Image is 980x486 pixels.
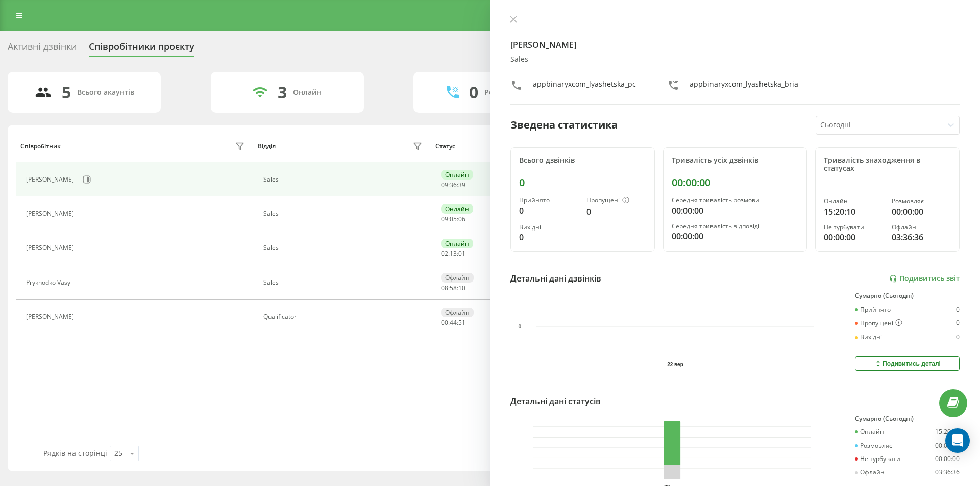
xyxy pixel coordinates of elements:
span: 44 [450,318,457,327]
div: Відділ [258,143,276,150]
div: 03:36:36 [935,469,960,476]
div: Офлайн [441,273,474,283]
div: Офлайн [855,469,885,476]
span: 13 [450,249,457,258]
div: Сумарно (Сьогодні) [855,292,960,299]
div: : : [441,250,465,258]
div: Співробітники проєкту [89,41,194,57]
div: : : [441,216,465,223]
div: Пропущені [586,197,646,205]
div: [PERSON_NAME] [26,210,77,217]
div: 15:20:10 [935,428,960,436]
div: Прийнято [855,306,891,313]
div: 00:00:00 [824,231,883,243]
div: Сумарно (Сьогодні) [855,415,960,422]
div: 5 [62,83,71,102]
span: 05 [450,215,457,223]
div: 0 [519,176,646,189]
div: Open Intercom Messenger [945,428,970,453]
span: 06 [458,215,465,223]
div: 03:36:36 [892,231,951,243]
div: Онлайн [855,428,884,436]
div: Подивитись деталі [874,360,941,368]
div: Офлайн [892,224,951,231]
span: 36 [450,181,457,189]
span: 09 [441,215,448,223]
div: Sales [263,210,425,217]
div: Тривалість усіх дзвінків [672,156,799,165]
div: Онлайн [441,170,473,180]
div: 00:00:00 [892,206,951,218]
div: Розмовляють [484,88,534,97]
div: Не турбувати [855,455,900,463]
span: 51 [458,318,465,327]
div: 15:20:10 [824,206,883,218]
span: 39 [458,181,465,189]
div: 00:00:00 [935,455,960,463]
div: Розмовляє [855,442,892,449]
div: : : [441,285,465,292]
div: 0 [956,319,960,327]
div: Середня тривалість розмови [672,197,799,204]
h4: [PERSON_NAME] [510,39,960,51]
text: 0 [518,324,521,329]
div: 00:00:00 [672,230,799,242]
div: Вихідні [855,334,882,341]
div: 00:00:00 [672,204,799,217]
span: Рядків на сторінці [43,448,107,458]
div: [PERSON_NAME] [26,176,77,183]
div: 0 [519,204,578,217]
div: Пропущені [855,319,902,327]
div: appbinaryxcom_lyashetska_pc [533,79,636,94]
div: : : [441,319,465,326]
div: Не турбувати [824,224,883,231]
div: Онлайн [441,204,473,214]
div: appbinaryxcom_lyashetska_bria [690,79,798,94]
div: [PERSON_NAME] [26,244,77,251]
div: Онлайн [441,239,473,248]
div: Активні дзвінки [8,41,77,57]
div: Прийнято [519,197,578,204]
span: 09 [441,181,448,189]
div: Sales [263,176,425,183]
div: 0 [469,83,478,102]
button: Подивитись деталі [855,356,960,371]
div: Співробітник [20,143,61,150]
div: : : [441,182,465,189]
span: 00 [441,318,448,327]
div: Sales [263,244,425,251]
div: Всього дзвінків [519,156,646,165]
div: Детальні дані статусів [510,395,601,407]
div: 0 [956,306,960,313]
div: Prykhodko Vasyl [26,279,75,286]
div: Тривалість знаходження в статусах [824,156,951,173]
div: Розмовляє [892,198,951,205]
div: 00:00:00 [935,442,960,449]
span: 08 [441,284,448,292]
span: 10 [458,284,465,292]
div: 0 [586,206,646,218]
div: 3 [278,83,287,102]
div: Офлайн [441,308,474,317]
div: Зведена статистика [510,117,618,133]
span: 01 [458,249,465,258]
span: 02 [441,249,448,258]
div: 00:00:00 [672,176,799,189]
div: Qualificator [263,313,425,320]
div: Статус [435,143,455,150]
a: Подивитись звіт [889,274,960,283]
span: 58 [450,284,457,292]
div: Sales [510,55,960,64]
text: 22 вер [667,362,683,367]
div: 0 [519,231,578,243]
div: Онлайн [293,88,322,97]
div: 0 [956,334,960,341]
div: Вихідні [519,224,578,231]
div: 25 [114,448,122,458]
div: [PERSON_NAME] [26,313,77,320]
div: Онлайн [824,198,883,205]
div: Середня тривалість відповіді [672,223,799,230]
div: Sales [263,279,425,286]
div: Всього акаунтів [77,88,134,97]
div: Детальні дані дзвінків [510,272,601,285]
